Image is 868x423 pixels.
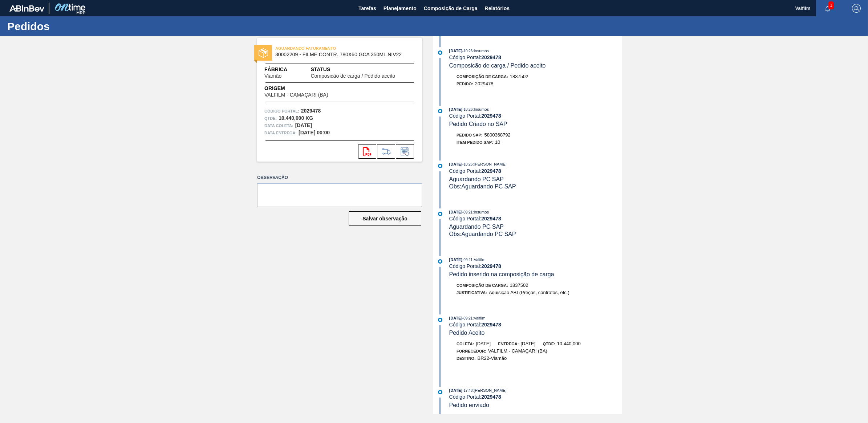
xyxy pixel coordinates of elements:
[462,162,472,166] span: - 10:26
[472,49,489,53] span: : Insumos
[481,394,501,400] strong: 2029478
[438,50,442,55] img: atual
[424,4,478,13] span: Composição de Carga
[438,164,442,168] img: atual
[7,22,136,30] h1: Pedidos
[462,389,472,393] span: - 17:48
[472,210,489,214] span: : Insumos
[449,224,504,230] span: Aguardando PC SAP
[510,74,528,79] span: 1837502
[472,257,485,262] span: : Valfilm
[457,140,493,145] span: Item pedido SAP:
[478,355,507,361] span: BR22-Viamão
[481,216,501,221] strong: 2029478
[311,73,395,79] span: Composicão de carga / Pedido aceito
[472,107,489,111] span: : Insumos
[481,168,501,174] strong: 2029478
[449,316,462,320] span: [DATE]
[543,342,555,346] span: Qtde:
[498,342,519,346] span: Entrega:
[476,341,491,346] span: [DATE]
[279,115,313,121] strong: 10.440,000 KG
[449,322,622,328] div: Código Portal:
[557,413,581,419] span: 10.440,000
[852,4,861,13] img: Logout
[264,73,281,79] span: Viamão
[384,4,417,13] span: Planejamento
[264,122,293,129] span: Data coleta:
[520,341,535,346] span: [DATE]
[457,342,474,346] span: Coleta:
[438,109,442,113] img: atual
[449,49,462,53] span: [DATE]
[462,210,472,214] span: - 09:21
[481,54,501,60] strong: 2029478
[438,390,442,394] img: atual
[9,5,44,12] img: TNhmsLtSVTkK8tSr43FrP2fwEKptu5GPRR3wAAAABJRU5ErkJggg==
[449,168,622,174] div: Código Portal:
[457,349,486,353] span: Fornecedor:
[449,162,462,166] span: [DATE]
[349,211,421,226] button: Salvar observação
[449,107,462,111] span: [DATE]
[828,1,834,9] span: 1
[475,81,494,86] span: 2029478
[449,394,622,400] div: Código Portal:
[449,121,507,127] span: Pedido Criado no SAP
[472,316,485,320] span: : Valfilm
[301,108,321,114] strong: 2029478
[462,49,472,53] span: - 10:26
[358,144,376,159] div: Abrir arquivo PDF
[449,330,485,336] span: Pedido Aceito
[264,85,349,92] span: Origem
[311,66,415,73] span: Status
[449,62,546,69] span: Composicão de carga / Pedido aceito
[259,48,268,58] img: status
[485,4,510,13] span: Relatórios
[438,212,442,216] img: atual
[449,210,462,214] span: [DATE]
[457,74,508,79] span: Composição de Carga :
[557,341,581,346] span: 10.440,000
[488,348,547,354] span: VALFILM - CAMAÇARI (BA)
[484,132,511,138] span: 5800368792
[457,356,476,361] span: Destino:
[438,259,442,264] img: atual
[396,144,414,159] div: Informar alteração no pedido
[377,144,395,159] div: Ir para Composição de Carga
[457,283,508,288] span: Composição de Carga :
[449,176,504,182] span: Aguardando PC SAP
[462,258,472,262] span: - 09:21
[481,263,501,269] strong: 2029478
[449,257,462,262] span: [DATE]
[489,290,569,295] span: Aquisição ABI (Preços, contratos, etc.)
[457,82,473,86] span: Pedido :
[449,263,622,269] div: Código Portal:
[264,107,299,115] span: Código Portal:
[510,282,528,288] span: 1837502
[481,322,501,328] strong: 2029478
[264,115,277,122] span: Qtde :
[264,92,328,98] span: VALFILM - CAMAÇARI (BA)
[495,139,500,145] span: 10
[457,133,483,137] span: Pedido SAP:
[449,216,622,221] div: Código Portal:
[264,129,297,137] span: Data entrega:
[449,271,554,277] span: Pedido inserido na composição de carga
[472,162,507,166] span: : [PERSON_NAME]
[449,231,516,237] span: Obs: Aguardando PC SAP
[275,52,407,57] span: 30002209 - FILME CONTR. 780X60 GCA 350ML NIV22
[264,66,304,73] span: Fábrica
[449,183,516,190] span: Obs: Aguardando PC SAP
[275,45,377,52] span: AGUARDANDO FATURAMENTO
[457,290,487,295] span: Justificativa:
[462,107,472,111] span: - 10:26
[449,388,462,393] span: [DATE]
[481,113,501,119] strong: 2029478
[476,413,491,419] span: [DATE]
[449,113,622,119] div: Código Portal:
[520,413,535,419] span: [DATE]
[438,318,442,322] img: atual
[449,402,489,408] span: Pedido enviado
[472,388,507,393] span: : [PERSON_NAME]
